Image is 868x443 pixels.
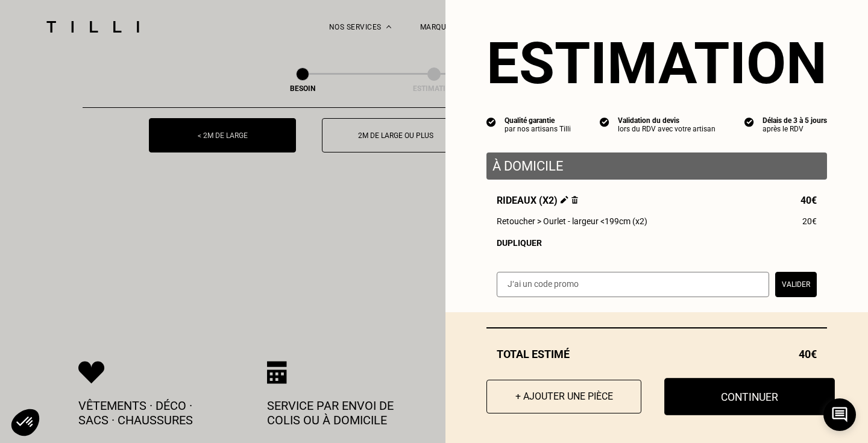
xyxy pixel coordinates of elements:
img: icon list info [486,116,496,127]
button: + Ajouter une pièce [486,380,641,413]
img: Supprimer [571,196,578,204]
div: lors du RDV avec votre artisan [618,125,715,133]
div: Délais de 3 à 5 jours [763,116,827,125]
span: Rideaux (x2) [497,195,578,206]
button: Continuer [664,378,835,415]
input: J‘ai un code promo [497,272,769,297]
div: par nos artisans Tilli [505,125,571,133]
img: icon list info [600,116,609,127]
span: 40€ [799,348,817,360]
div: Dupliquer [497,238,817,248]
div: après le RDV [763,125,827,133]
span: Retoucher > Ourlet - largeur <199cm (x2) [497,216,647,226]
section: Estimation [486,30,827,97]
p: À domicile [492,159,821,174]
button: Valider [775,272,817,297]
img: Éditer [561,196,568,204]
div: Validation du devis [618,116,715,125]
span: 20€ [802,216,817,226]
img: icon list info [744,116,754,127]
div: Total estimé [486,348,827,360]
span: 40€ [800,195,817,206]
div: Qualité garantie [505,116,571,125]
